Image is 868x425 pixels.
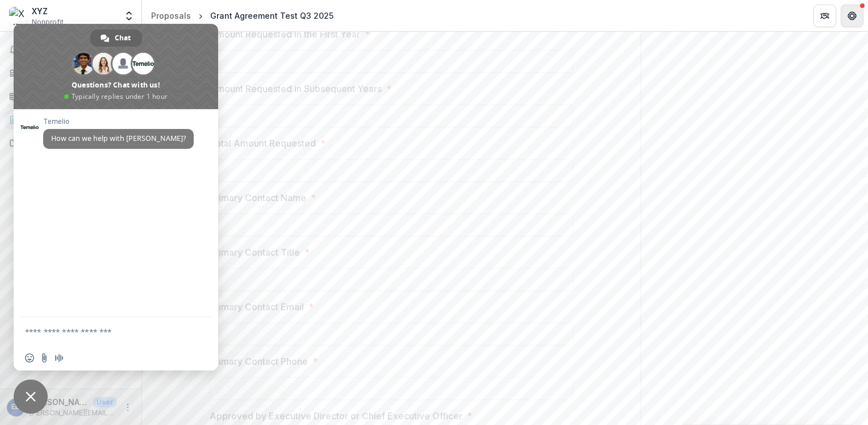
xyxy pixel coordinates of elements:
a: Proposals [147,7,195,24]
p: Primary Contact Title [210,245,300,259]
span: Audio message [55,353,64,363]
a: Proposals [5,110,137,129]
div: Proposals [151,10,191,22]
span: Send a file [40,353,49,363]
img: XYZ [9,7,27,25]
p: User [93,397,116,407]
nav: breadcrumb [147,7,338,24]
button: Notifications [5,41,137,59]
div: Estevan Delgado [11,403,20,411]
button: Partners [813,5,836,27]
a: Chat [90,30,142,47]
button: Open entity switcher [121,5,137,27]
p: [PERSON_NAME] [30,396,89,408]
a: Dashboard [5,64,137,82]
a: Documents [5,134,137,152]
p: Total Amount Requested [210,136,316,150]
div: XYZ [32,5,64,17]
button: More [121,401,135,414]
button: Get Help [841,5,863,27]
textarea: Compose your message... [25,317,184,345]
p: Primary Contact Name [210,191,306,205]
a: Close chat [14,380,48,414]
p: [PERSON_NAME][EMAIL_ADDRESS][PERSON_NAME][DOMAIN_NAME] [30,408,116,418]
a: Tasks [5,87,137,106]
p: Primary Contact Phone [210,355,308,368]
p: Approved by Executive Director or Chief Executive Officer [210,409,462,423]
span: How can we help with [PERSON_NAME]? [51,134,186,143]
span: Insert an emoji [25,353,34,363]
span: Chat [115,30,131,47]
span: Nonprofit [32,17,64,27]
span: Temelio [43,118,194,126]
p: Amount Requested in Subsequent Years [210,82,382,95]
p: Primary Contact Email [210,300,304,314]
div: Grant Agreement Test Q3 2025 [210,10,333,22]
p: Amount Requested in the First Year [210,27,360,41]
